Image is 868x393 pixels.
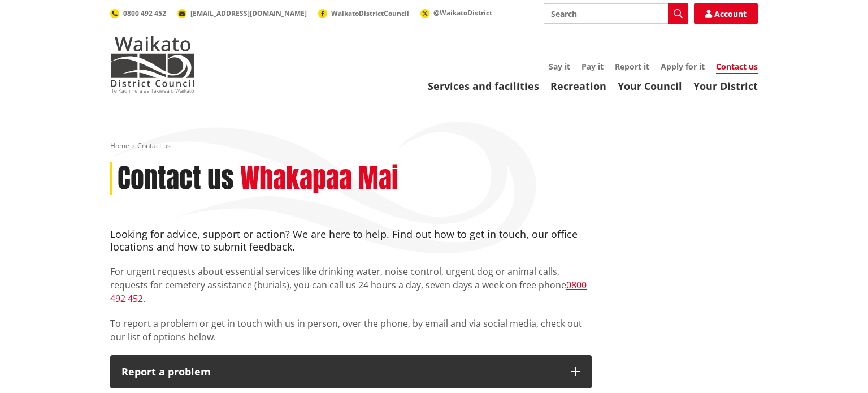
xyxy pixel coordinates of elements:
p: For urgent requests about essential services like drinking water, noise control, urgent dog or an... [110,265,592,305]
input: Search input [544,3,688,24]
a: Home [110,141,129,150]
span: [EMAIL_ADDRESS][DOMAIN_NAME] [190,8,307,18]
p: Report a problem [121,366,560,378]
span: 0800 492 452 [123,8,166,18]
button: Report a problem [110,355,592,389]
span: Contact us [137,141,171,150]
img: Waikato District Council - Te Kaunihera aa Takiwaa o Waikato [110,36,195,93]
a: @WaikatoDistrict [420,8,492,18]
h4: Looking for advice, support or action? We are here to help. Find out how to get in touch, our off... [110,228,592,253]
span: WaikatoDistrictCouncil [331,8,409,18]
a: Your Council [618,79,682,93]
h1: Contact us [118,162,234,195]
a: Report it [615,61,649,72]
a: Apply for it [661,61,705,72]
a: WaikatoDistrictCouncil [318,8,409,18]
a: Contact us [716,61,758,74]
a: Services and facilities [428,79,539,93]
a: Pay it [581,61,604,72]
a: 0800 492 452 [110,8,166,18]
a: Your District [693,79,758,93]
a: Account [694,3,758,24]
nav: breadcrumb [110,141,758,151]
span: @WaikatoDistrict [433,8,492,18]
a: Recreation [550,79,606,93]
a: 0800 492 452 [110,279,587,305]
h2: Whakapaa Mai [240,162,398,195]
p: To report a problem or get in touch with us in person, over the phone, by email and via social me... [110,317,592,344]
a: [EMAIL_ADDRESS][DOMAIN_NAME] [177,8,307,18]
a: Say it [549,61,570,72]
